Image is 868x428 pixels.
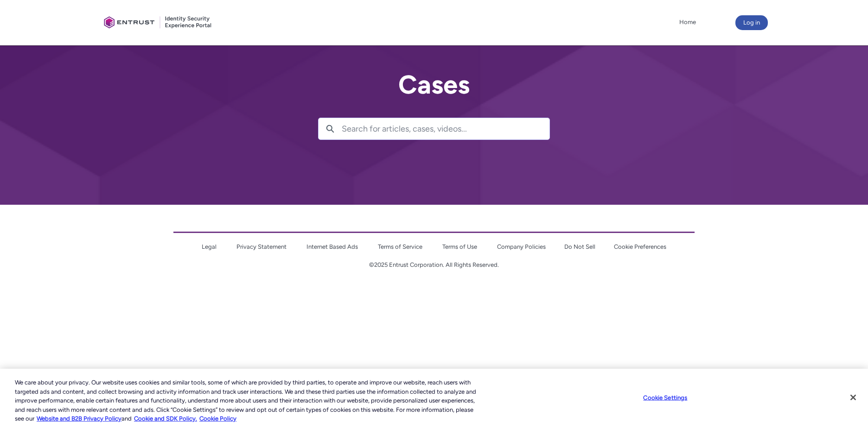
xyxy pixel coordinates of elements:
a: Terms of Use [442,243,477,250]
a: Cookie and SDK Policy. [134,415,197,422]
button: Log in [735,15,768,30]
a: Do Not Sell [564,243,595,250]
p: ©2025 Entrust Corporation. All Rights Reserved. [173,260,694,270]
a: Cookie Preferences [614,243,666,250]
button: Close [843,387,863,408]
a: Company Policies [497,243,546,250]
a: More information about our cookie policy., opens in a new tab [37,415,121,422]
input: Search for articles, cases, videos... [342,118,549,139]
a: Internet Based Ads [306,243,358,250]
a: Home [677,15,698,29]
a: Terms of Service [378,243,422,250]
a: Privacy Statement [236,243,287,250]
h2: Cases [318,70,550,99]
button: Search [319,118,342,139]
a: Legal [202,243,217,250]
button: Cookie Settings [636,389,694,407]
a: Cookie Policy [199,415,236,422]
div: We care about your privacy. Our website uses cookies and similar tools, some of which are provide... [15,378,478,423]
